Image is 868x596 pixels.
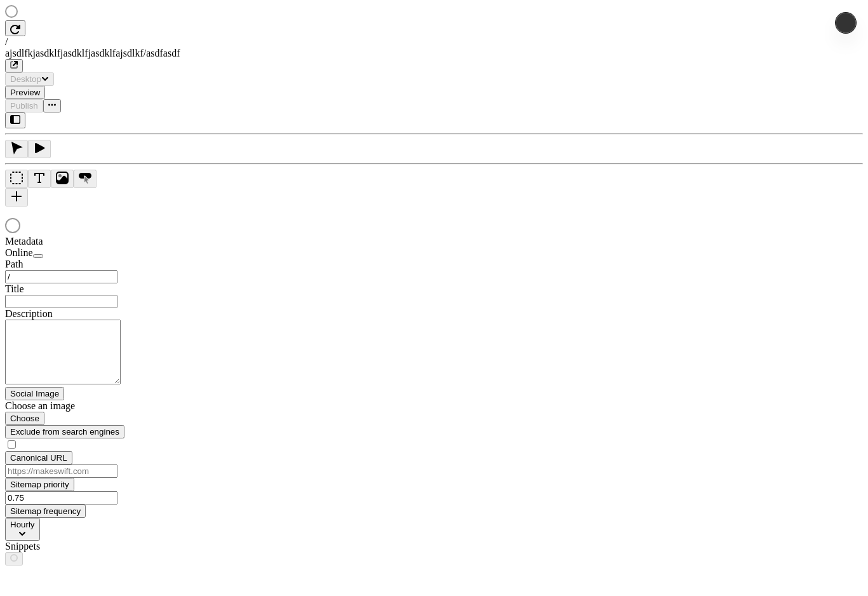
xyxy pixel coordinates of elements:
button: Choose [5,412,44,425]
button: Exclude from search engines [5,425,124,438]
button: Canonical URL [5,451,72,464]
span: Canonical URL [10,453,67,463]
span: Sitemap frequency [10,506,81,516]
span: Hourly [10,520,35,529]
span: Title [5,283,24,294]
div: Choose an image [5,400,157,412]
button: Button [74,170,97,188]
span: Sitemap priority [10,480,69,489]
span: Path [5,259,23,269]
button: Social Image [5,387,64,400]
button: Text [28,170,51,188]
span: Preview [10,88,40,97]
div: ajsdlfkjasdklfjasdklfjasdklfajsdlkf/asdfasdf [5,48,863,59]
span: Choose [10,414,39,423]
span: Desktop [10,74,41,84]
button: Hourly [5,518,40,541]
button: Preview [5,86,45,99]
button: Image [51,170,74,188]
button: Box [5,170,28,188]
span: Publish [10,101,38,111]
button: Desktop [5,72,54,86]
button: Sitemap frequency [5,505,86,518]
input: https://makeswift.com [5,464,117,478]
span: Description [5,308,53,319]
div: Metadata [5,236,157,247]
span: Exclude from search engines [10,427,119,437]
span: Online [5,247,33,258]
div: / [5,36,863,48]
div: Snippets [5,541,157,552]
button: Sitemap priority [5,478,74,491]
button: Publish [5,99,43,112]
span: Social Image [10,389,59,398]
